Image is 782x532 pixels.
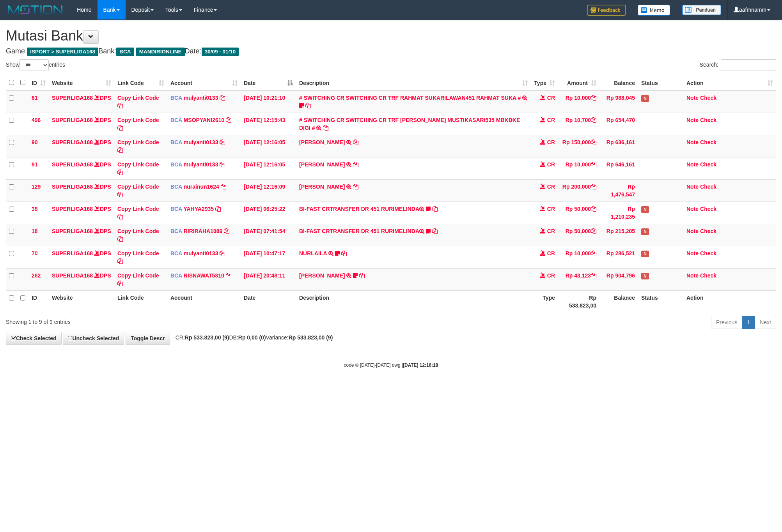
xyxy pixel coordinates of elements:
td: [DATE] 20:48:11 [241,268,296,290]
span: Has Note [641,95,649,102]
a: SUPERLIGA168 [52,139,93,145]
a: Copy RISNAWAT5310 to clipboard [226,272,231,279]
span: Has Note [641,206,649,213]
td: Rp 10,700 [558,113,599,135]
td: BI-FAST CRTRANSFER DR 451 RURIMELINDA [296,224,531,246]
a: Copy # SWITCHING CR SWITCHING CR TRF RAHMAT SUKARILAWAN451 RAHMAT SUKA # to clipboard [305,103,311,109]
a: Check [700,95,716,101]
a: Copy NURLAILA to clipboard [341,250,347,256]
a: # SWITCHING CR SWITCHING CR TRF RAHMAT SUKARILAWAN451 RAHMAT SUKA # [299,95,521,101]
td: DPS [49,246,114,268]
a: Copy Link Code [117,250,159,264]
th: Account: activate to sort column ascending [167,75,241,90]
a: Note [686,184,699,190]
a: SUPERLIGA168 [52,95,93,101]
h4: Game: Bank: Date: [6,48,776,55]
img: MOTION_logo.png [6,4,65,16]
td: [DATE] 10:21:10 [241,90,296,113]
span: 262 [32,272,41,279]
a: # SWITCHING CR SWITCHING CR TRF [PERSON_NAME] MUSTIKASARI535 MBKBKE DIGI # [299,117,520,131]
a: Check [700,139,716,145]
th: Action: activate to sort column ascending [683,75,776,90]
a: Copy Rp 50,000 to clipboard [591,206,596,212]
a: Previous [711,316,742,329]
td: DPS [49,179,114,201]
strong: Rp 533.823,00 (9) [289,334,333,341]
th: ID [28,290,49,313]
td: DPS [49,157,114,179]
a: Note [686,95,699,101]
a: Copy DADAN SOFYAN to clipboard [353,184,358,190]
a: Copy BI-FAST CRTRANSFER DR 451 RURIMELINDA to clipboard [432,206,438,212]
a: Copy Link Code [117,161,159,175]
td: Rp 654,470 [599,113,638,135]
span: 81 [32,95,38,101]
td: Rp 286,521 [599,246,638,268]
span: 496 [32,117,41,123]
img: Button%20Memo.svg [638,5,670,16]
a: Note [686,228,699,234]
th: Status [638,75,683,90]
a: RISNAWAT5310 [184,272,224,279]
span: CR [547,95,555,101]
select: Showentries [20,59,49,71]
a: mulyanti0133 [184,161,218,168]
strong: [DATE] 12:16:18 [403,362,438,368]
a: Check [700,117,716,123]
span: BCA [170,161,182,168]
td: Rp 50,000 [558,224,599,246]
a: Note [686,206,699,212]
td: Rp 43,123 [558,268,599,290]
strong: Rp 533.823,00 (9) [185,334,229,341]
span: BCA [170,139,182,145]
a: MSOPYANI2610 [184,117,225,123]
strong: Rp 0,00 (0) [238,334,266,341]
span: CR [547,161,555,168]
td: Rp 200,000 [558,179,599,201]
a: SUPERLIGA168 [52,161,93,168]
td: [DATE] 12:16:05 [241,157,296,179]
a: Check [700,228,716,234]
a: mulyanti0133 [184,139,218,145]
span: Has Note [641,228,649,235]
span: ISPORT > SUPERLIGA168 [27,48,98,56]
a: Check [700,206,716,212]
span: BCA [170,206,182,212]
h1: Mutasi Bank [6,28,776,44]
a: Copy Link Code [117,206,159,220]
th: Date [241,290,296,313]
th: Website: activate to sort column ascending [49,75,114,90]
a: SUPERLIGA168 [52,206,93,212]
a: Check [700,250,716,256]
a: [PERSON_NAME] [299,161,345,168]
td: [DATE] 07:41:54 [241,224,296,246]
a: Copy Rp 10,700 to clipboard [591,117,596,123]
a: Copy mulyanti0133 to clipboard [220,139,225,145]
span: CR [547,184,555,190]
a: 1 [742,316,755,329]
small: code © [DATE]-[DATE] dwg | [344,362,438,368]
a: Copy ANDIK SUGIYONO to clipboard [353,139,358,145]
td: DPS [49,113,114,135]
td: BI-FAST CRTRANSFER DR 451 RURIMELINDA [296,201,531,224]
a: nurainun1624 [184,184,219,190]
span: BCA [170,228,182,234]
a: Note [686,272,699,279]
a: Copy BI-FAST CRTRANSFER DR 451 RURIMELINDA to clipboard [432,228,438,234]
a: Copy mulyanti0133 to clipboard [220,250,225,256]
a: Copy Link Code [117,95,159,109]
a: Copy # SWITCHING CR SWITCHING CR TRF LINDA MUSTIKASARI535 MBKBKE DIGI # to clipboard [323,125,328,131]
span: 90 [32,139,38,145]
a: Copy mulyanti0133 to clipboard [220,95,225,101]
a: Copy RIRIRAHA1089 to clipboard [224,228,229,234]
td: Rp 150,000 [558,135,599,157]
td: DPS [49,268,114,290]
a: Note [686,250,699,256]
span: Has Note [641,251,649,257]
div: Showing 1 to 9 of 9 entries [6,315,320,326]
th: ID: activate to sort column ascending [28,75,49,90]
label: Search: [700,59,776,71]
a: Copy RIYO RAHMAN to clipboard [353,161,358,168]
span: CR [547,139,555,145]
td: DPS [49,135,114,157]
